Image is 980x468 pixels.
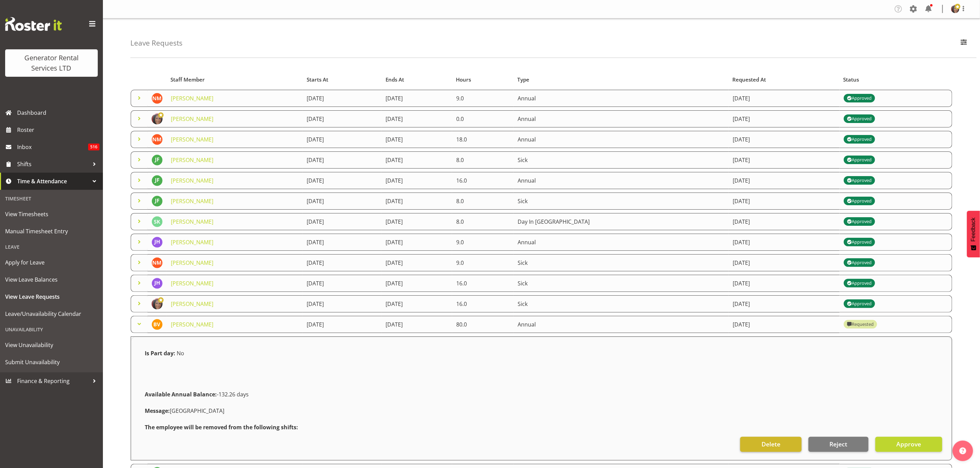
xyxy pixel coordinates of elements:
[452,295,513,312] td: 16.0
[2,336,101,354] a: View Unavailability
[17,376,89,386] span: Finance & Reporting
[17,159,89,169] span: Shifts
[875,437,942,452] button: Approve
[452,213,513,230] td: 8.0
[145,391,217,398] strong: Available Annual Balance:
[729,90,840,107] td: [DATE]
[513,193,729,210] td: Sick
[2,223,101,240] a: Manual Timesheet Entry
[452,131,513,148] td: 18.0
[740,437,801,452] button: Delete
[152,298,163,309] img: katherine-lothianc04ae7ec56208e078627d80ad3866cf0.png
[847,197,872,205] div: Approved
[171,156,213,164] a: [PERSON_NAME]
[517,76,529,84] span: Type
[381,254,452,271] td: [DATE]
[5,226,98,236] span: Manual Timesheet Entry
[847,259,872,267] div: Approved
[847,320,874,329] div: Requested
[729,316,840,333] td: [DATE]
[303,275,382,292] td: [DATE]
[5,309,98,319] span: Leave/Unavailability Calendar
[17,142,88,152] span: Inbox
[5,257,98,268] span: Apply for Leave
[171,177,213,184] a: [PERSON_NAME]
[171,115,213,123] a: [PERSON_NAME]
[303,172,382,189] td: [DATE]
[729,131,840,148] td: [DATE]
[847,94,872,102] div: Approved
[729,172,840,189] td: [DATE]
[381,193,452,210] td: [DATE]
[171,136,213,143] a: [PERSON_NAME]
[152,134,163,145] img: nathan-maxwell11248.jpg
[12,53,91,73] div: Generator Rental Services LTD
[170,76,205,84] span: Staff Member
[130,39,182,47] h4: Leave Requests
[452,90,513,107] td: 9.0
[513,110,729,127] td: Annual
[452,151,513,169] td: 8.0
[381,234,452,251] td: [DATE]
[2,192,101,206] div: Timesheet
[847,115,872,123] div: Approved
[171,95,213,102] a: [PERSON_NAME]
[381,90,452,107] td: [DATE]
[761,440,780,448] span: Delete
[957,36,971,51] button: Filter Employees
[729,275,840,292] td: [DATE]
[152,237,163,248] img: james-hilhorst5206.jpg
[2,254,101,271] a: Apply for Leave
[452,110,513,127] td: 0.0
[732,76,766,84] span: Requested At
[951,5,959,13] img: katherine-lothianc04ae7ec56208e078627d80ad3866cf0.png
[729,151,840,169] td: [DATE]
[381,316,452,333] td: [DATE]
[452,234,513,251] td: 9.0
[381,295,452,312] td: [DATE]
[847,218,872,226] div: Approved
[152,93,163,104] img: nathan-maxwell11248.jpg
[452,254,513,271] td: 9.0
[152,196,163,207] img: jack-ford10538.jpg
[847,135,872,144] div: Approved
[5,340,98,350] span: View Unavailability
[2,354,101,371] a: Submit Unavailability
[152,155,163,165] img: jack-ford10538.jpg
[141,386,942,403] div: -132.26 days
[17,125,99,135] span: Roster
[381,213,452,230] td: [DATE]
[452,275,513,292] td: 16.0
[303,213,382,230] td: [DATE]
[152,113,163,124] img: katherine-lothianc04ae7ec56208e078627d80ad3866cf0.png
[381,131,452,148] td: [DATE]
[145,423,298,431] strong: The employee will be removed from the following shifts:
[729,295,840,312] td: [DATE]
[171,218,213,225] a: [PERSON_NAME]
[303,110,382,127] td: [DATE]
[17,176,89,186] span: Time & Attendance
[303,131,382,148] td: [DATE]
[303,316,382,333] td: [DATE]
[959,447,966,454] img: help-xxl-2.png
[307,76,328,84] span: Starts At
[2,288,101,305] a: View Leave Requests
[847,156,872,164] div: Approved
[152,278,163,289] img: james-hilhorst5206.jpg
[5,357,98,367] span: Submit Unavailability
[381,110,452,127] td: [DATE]
[171,300,213,308] a: [PERSON_NAME]
[513,172,729,189] td: Annual
[513,213,729,230] td: Day In [GEOGRAPHIC_DATA]
[729,193,840,210] td: [DATE]
[303,234,382,251] td: [DATE]
[513,131,729,148] td: Annual
[896,440,921,448] span: Approve
[145,407,170,415] strong: Message:
[152,257,163,268] img: nathan-maxwell11248.jpg
[513,295,729,312] td: Sick
[2,271,101,288] a: View Leave Balances
[152,216,163,227] img: steve-knill195.jpg
[141,403,942,419] div: [GEOGRAPHIC_DATA]
[847,279,872,287] div: Approved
